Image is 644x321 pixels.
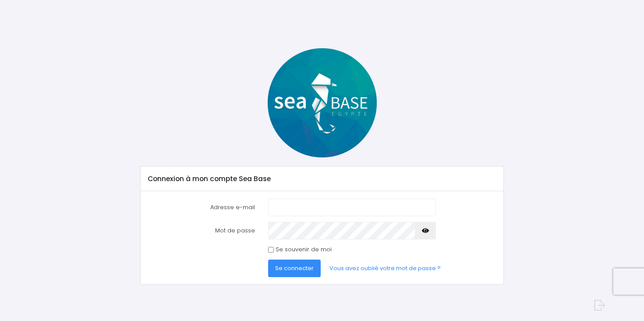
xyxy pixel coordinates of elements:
label: Se souvenir de moi [276,245,332,254]
button: Se connecter [268,260,321,277]
span: Se connecter [275,264,314,272]
label: Adresse e-mail [141,199,262,216]
a: Vous avez oublié votre mot de passe ? [322,260,448,277]
div: Connexion à mon compte Sea Base [141,167,503,191]
label: Mot de passe [141,222,262,239]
